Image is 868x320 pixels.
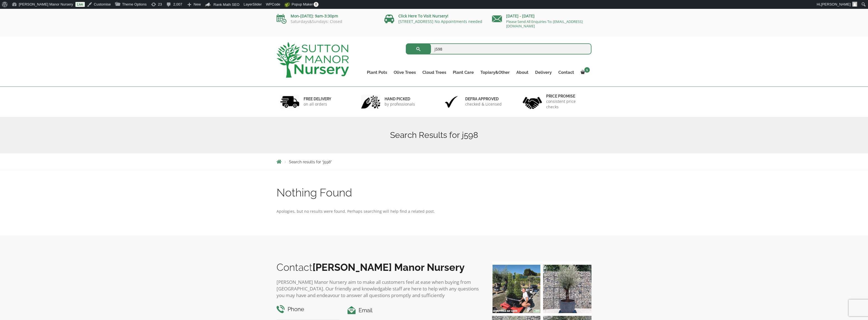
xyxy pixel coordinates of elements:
[577,69,591,76] a: 1
[214,2,240,7] span: Rank Math SEO
[546,94,588,99] h6: Price promise
[280,95,299,109] img: 1.jpg
[277,19,376,24] p: Saturdays&Sundays: Closed
[277,42,349,78] img: logo
[821,2,851,6] span: [PERSON_NAME]
[513,69,532,76] a: About
[477,69,513,76] a: Topiary&Other
[385,96,415,101] h6: hand picked
[364,69,390,76] a: Plant Pots
[465,101,502,107] p: checked & Licensed
[398,13,448,19] a: Click Here To Visit Nursery!
[348,306,481,315] h4: Email
[277,305,339,314] h4: Phone
[555,69,577,76] a: Contact
[465,96,502,101] h6: Defra approved
[277,159,591,164] nav: Breadcrumbs
[492,13,591,19] p: [DATE] - [DATE]
[449,69,477,76] a: Plant Care
[277,261,481,273] h2: Contact
[532,69,555,76] a: Delivery
[312,261,465,273] b: [PERSON_NAME] Manor Nursery
[304,96,331,101] h6: FREE DELIVERY
[277,13,376,19] p: Mon-[DATE]: 9am-3:30pm
[277,208,591,215] p: Apologies, but no results were found. Perhaps searching will help find a related post.
[492,265,540,313] img: Our elegant & picturesque Angustifolia Cones are an exquisite addition to your Bay Tree collectio...
[277,187,591,198] h1: Nothing Found
[523,93,542,110] img: 4.jpg
[543,265,591,313] img: A beautiful multi-stem Spanish Olive tree potted in our luxurious fibre clay pots 😍😍
[277,130,591,140] h1: Search Results for j598
[390,69,419,76] a: Olive Trees
[546,99,588,110] p: consistent price checks
[442,95,461,109] img: 3.jpg
[75,2,85,7] a: Live
[361,95,380,109] img: 2.jpg
[584,67,590,73] span: 1
[398,19,482,24] a: [STREET_ADDRESS] No Appointments needed
[506,19,583,28] a: Please Send All Enquiries To: [EMAIL_ADDRESS][DOMAIN_NAME]
[419,69,449,76] a: Cloud Trees
[385,101,415,107] p: by professionals
[277,279,481,299] p: [PERSON_NAME] Manor Nursery aim to make all customers feel at ease when buying from [GEOGRAPHIC_D...
[289,160,332,164] span: Search results for “j598”
[314,2,319,7] span: 0
[406,43,592,54] input: Search...
[304,101,331,107] p: on all orders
